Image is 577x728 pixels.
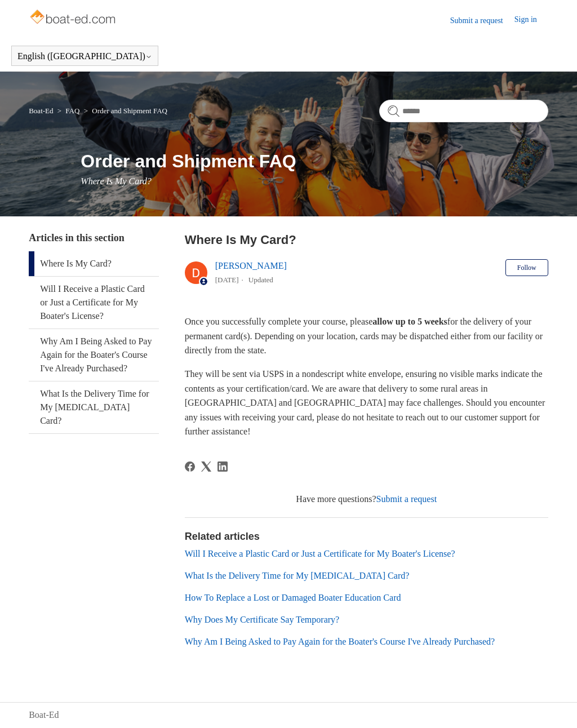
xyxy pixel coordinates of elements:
h2: Where Is My Card? [185,230,548,249]
svg: Share this page on X Corp [201,461,211,472]
a: FAQ [65,106,79,115]
a: Why Am I Being Asked to Pay Again for the Boater's Course I've Already Purchased? [29,329,158,381]
span: Articles in this section [29,232,124,243]
a: Sign in [514,14,548,27]
a: Boat-Ed [29,106,53,115]
a: [PERSON_NAME] [215,261,287,270]
h2: Related articles [185,529,548,544]
strong: allow up to 5 weeks [372,317,447,326]
svg: Share this page on Facebook [185,461,195,472]
a: Boat-Ed [29,708,59,722]
a: Will I Receive a Plastic Card or Just a Certificate for My Boater's License? [29,277,158,329]
a: Order and Shipment FAQ [92,106,167,115]
a: What Is the Delivery Time for My [MEDICAL_DATA] Card? [29,381,158,433]
a: LinkedIn [218,461,228,472]
a: Facebook [185,461,195,472]
li: Updated [248,276,273,284]
a: Will I Receive a Plastic Card or Just a Certificate for My Boater's License? [185,549,455,558]
svg: Share this page on LinkedIn [218,461,228,472]
time: 04/15/2024, 17:31 [215,276,239,284]
a: X Corp [201,461,211,472]
h1: Order and Shipment FAQ [81,148,548,175]
a: What Is the Delivery Time for My [MEDICAL_DATA] Card? [185,571,410,580]
li: Order and Shipment FAQ [82,106,167,115]
p: They will be sent via USPS in a nondescript white envelope, ensuring no visible marks indicate th... [185,367,548,439]
a: Why Am I Being Asked to Pay Again for the Boater's Course I've Already Purchased? [185,637,495,646]
a: Where Is My Card? [29,251,158,276]
li: Boat-Ed [29,106,55,115]
input: Search [379,100,548,122]
a: Why Does My Certificate Say Temporary? [185,615,340,624]
p: Once you successfully complete your course, please for the delivery of your permanent card(s). De... [185,314,548,358]
button: English ([GEOGRAPHIC_DATA]) [17,51,152,61]
img: Boat-Ed Help Center home page [29,7,118,29]
button: Follow Article [505,259,548,276]
div: Have more questions? [185,492,548,506]
a: How To Replace a Lost or Damaged Boater Education Card [185,593,401,602]
a: Submit a request [450,15,514,26]
li: FAQ [55,106,82,115]
span: Where Is My Card? [81,176,151,186]
a: Submit a request [376,494,437,504]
